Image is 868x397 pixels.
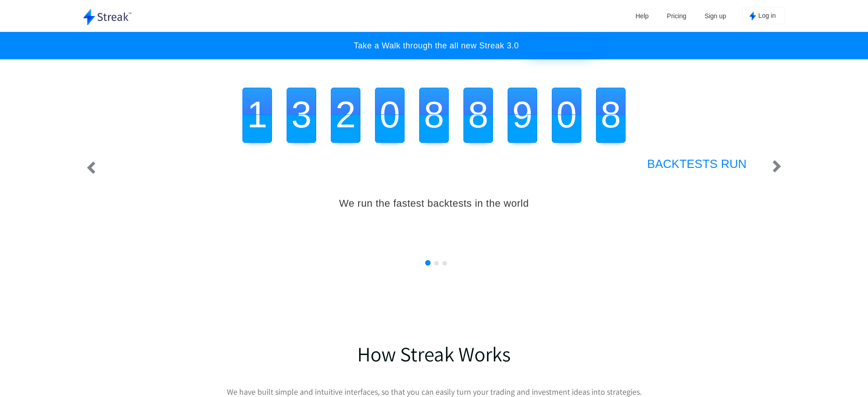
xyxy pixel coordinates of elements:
span: 0 [380,94,400,136]
h1: How Streak Works [83,340,785,367]
a: Pricing [663,9,691,23]
p: Take a Walk through the all new Streak 3.0 [344,41,519,51]
button: right_arrow [769,160,785,174]
span: 8 [601,94,621,136]
a: Sign up [700,9,730,23]
span: 2 [335,94,356,136]
h3: BACKTESTS RUN [122,157,747,171]
div: We run the fastest backtests in the world [92,186,776,212]
span: 8 [468,94,488,136]
span: 9 [512,94,533,136]
span: 3 [291,94,312,136]
span: 8 [424,94,444,136]
span: 8 [468,94,488,136]
span: 9 [512,94,533,136]
span: 3 [291,94,312,136]
button: WATCH NOW [526,40,594,52]
img: left_arrow [87,162,96,174]
span: 2 [335,94,356,136]
img: kite_logo [750,11,756,21]
button: Log in [742,7,785,24]
span: 1 [247,94,267,136]
span: 1 [247,94,267,136]
span: Log in [758,12,776,21]
span: 8 [424,94,444,136]
span: 8 [601,94,621,136]
img: right_arrow [772,160,781,172]
img: logo [83,9,132,25]
span: 0 [556,94,577,136]
span: 0 [556,94,577,136]
span: 0 [380,94,400,136]
button: left_arrow [83,160,100,174]
a: Help [631,9,653,23]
